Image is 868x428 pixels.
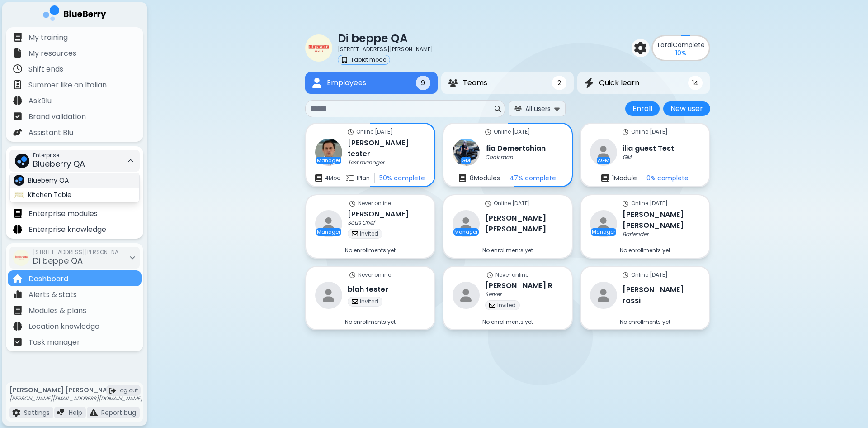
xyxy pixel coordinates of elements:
h3: ilia guest Test [623,143,674,154]
img: invited [489,302,495,308]
img: enrollments [601,174,609,182]
img: file icon [13,225,22,234]
img: company logo [43,5,106,24]
p: Di beppe QA [338,31,433,46]
span: Di beppe QA [33,255,83,266]
p: 0 % complete [646,174,689,182]
p: [STREET_ADDRESS][PERSON_NAME] [338,46,433,53]
img: search icon [495,106,501,112]
button: Quick learnQuick learn14 [577,72,710,94]
button: TeamsTeams2 [441,72,574,94]
img: restaurant [590,210,617,237]
h3: [PERSON_NAME] [348,209,409,220]
p: Alerts & stats [28,289,77,300]
img: Teams [448,79,458,87]
span: Quick learn [599,77,639,88]
img: All users [514,106,522,112]
img: modules [315,174,322,182]
img: file icon [13,48,22,58]
a: online statusOnline [DATE]profile imageGMIlia DemertchianCook manenrollments8Modules47% complete [443,123,573,187]
p: AGM [598,158,609,163]
p: 8 Module s [470,174,500,182]
p: Complete [656,41,705,49]
p: Online [DATE] [631,200,668,207]
p: Help [69,409,82,417]
p: Never online [495,271,528,279]
button: New user [663,101,710,116]
span: Blueberry QA [33,158,85,169]
img: restaurant [315,282,342,309]
img: file icon [13,112,22,121]
span: Kitchen Table [28,191,71,199]
p: Tablet mode [351,56,386,63]
img: invited [352,231,358,237]
p: Never online [358,271,391,279]
h3: Ilia Demertchian [485,143,546,154]
a: online statusNever onlinerestaurant[PERSON_NAME] RServerinvitedInvitedNo enrollments yet [443,266,573,330]
img: file icon [13,209,22,218]
span: 9 [421,79,425,87]
img: file icon [13,274,22,283]
p: Assistant Blu [28,127,73,138]
img: profile image [315,139,342,166]
span: Total [656,40,673,49]
p: Enterprise knowledge [28,224,106,235]
h3: [PERSON_NAME] [PERSON_NAME] [623,209,700,231]
img: Quick learn [585,78,594,88]
img: online status [485,201,491,207]
h3: [PERSON_NAME] R [485,280,552,291]
img: file icon [13,306,22,315]
p: Brand validation [28,111,86,122]
img: invited [352,298,358,305]
p: Online [DATE] [631,128,668,135]
p: GM [462,158,470,163]
p: Online [DATE] [631,271,668,279]
span: Enterprise [33,152,85,159]
img: online status [485,129,491,135]
p: GM [623,154,631,161]
a: online statusOnline [DATE]restaurant[PERSON_NAME] rossiNo enrollments yet [580,266,710,330]
img: training plans [346,174,354,182]
img: logout [109,387,116,394]
p: Online [DATE] [494,128,530,135]
p: Invited [360,230,378,237]
img: file icon [90,409,98,417]
img: restaurant [453,210,480,237]
a: online statusOnline [DATE]restaurantManager[PERSON_NAME] [PERSON_NAME]BartenderNo enrollments yet [580,194,710,259]
img: file icon [13,96,22,105]
img: file icon [13,337,22,346]
img: online status [349,201,355,207]
h3: [PERSON_NAME] tester [348,138,425,159]
img: settings [634,42,647,54]
button: EmployeesEmployees9 [305,72,438,94]
p: No enrollments yet [482,318,533,326]
p: [PERSON_NAME][EMAIL_ADDRESS][DOMAIN_NAME] [9,395,142,402]
p: Test manager [348,159,384,166]
p: AskBlu [28,96,52,106]
p: Invited [497,302,516,309]
a: tabletTablet mode [338,55,433,65]
button: All users [509,101,566,116]
p: No enrollments yet [620,318,670,326]
img: enrollments [459,174,466,182]
h3: [PERSON_NAME] rossi [623,284,700,306]
p: Cook man [485,154,513,161]
a: online statusNever onlinerestaurantblah testerinvitedInvitedNo enrollments yet [305,266,435,330]
img: Employees [312,78,321,88]
img: restaurant [590,139,617,166]
img: file icon [12,409,20,417]
img: expand [554,104,560,113]
p: Manager [317,158,340,163]
p: Report bug [101,409,136,417]
p: 1 Module [612,174,637,182]
p: 50 % complete [379,174,425,182]
p: Bartender [623,231,648,238]
p: Shift ends [28,64,63,75]
img: company thumbnail [14,175,24,186]
p: Dashboard [28,274,68,284]
p: Sous Chef [348,219,375,226]
a: online statusOnline [DATE]restaurantManager[PERSON_NAME] [PERSON_NAME]No enrollments yet [443,194,573,259]
span: 14 [692,79,698,87]
p: Manager [592,229,615,235]
p: No enrollments yet [482,247,533,254]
